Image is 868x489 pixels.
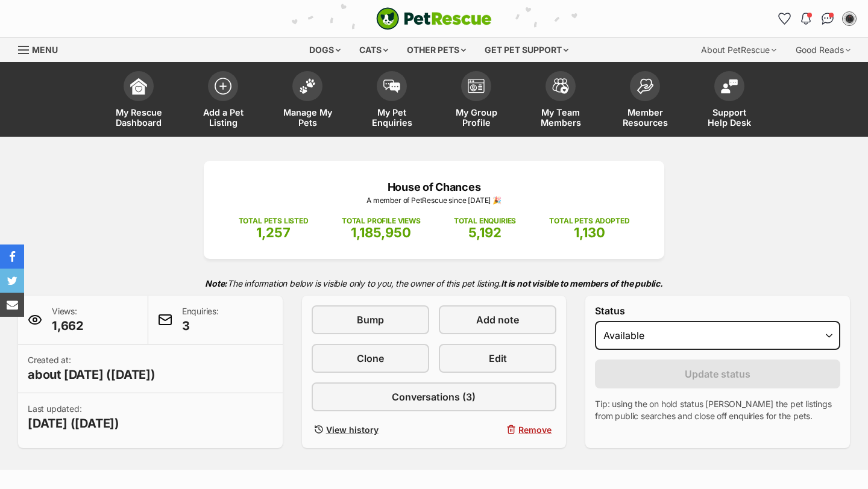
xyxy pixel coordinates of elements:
label: Status [595,305,840,316]
button: Update status [595,360,840,388]
a: Edit [439,344,556,373]
img: help-desk-icon-fdf02630f3aa405de69fd3d07c3f3aa587a6932b1a1747fa1d2bba05be0121f9.svg [721,79,738,93]
button: Remove [439,421,556,438]
span: My Rescue Dashboard [112,107,166,128]
span: Bump [357,313,384,327]
span: Remove [518,423,552,436]
a: Conversations (3) [312,382,557,411]
p: TOTAL PETS LISTED [239,216,309,226]
strong: It is not visible to members of the public. [501,278,663,288]
img: dashboard-icon-eb2f2d2d3e046f16d808141f083e7271f6b2e854fb5c12c21221c1fb7104beca.svg [130,78,147,95]
span: [DATE] ([DATE]) [28,415,119,432]
span: Menu [32,45,58,55]
strong: Note: [205,278,227,288]
span: Manage My Pets [280,107,335,128]
span: 1,130 [574,225,605,240]
p: Enquiries: [182,305,219,334]
span: My Pet Enquiries [365,107,419,128]
p: Views: [52,305,84,334]
img: add-pet-listing-icon-0afa8454b4691262ce3f59096e99ab1cd57d4a30225e0717b998d2c9b9846f56.svg [215,78,231,95]
span: 1,662 [52,317,84,334]
span: Add a Pet Listing [196,107,250,128]
p: Created at: [28,354,156,383]
span: View history [326,423,379,436]
span: 1,185,950 [351,225,411,240]
div: Good Reads [787,38,859,62]
a: Add note [439,305,556,334]
a: Favourites [775,9,794,28]
span: Conversations (3) [392,390,476,404]
span: Clone [357,351,384,366]
span: Support Help Desk [702,107,756,128]
a: Manage My Pets [265,65,350,137]
div: Cats [351,38,397,62]
p: TOTAL PROFILE VIEWS [342,216,421,226]
p: Tip: using the on hold status [PERSON_NAME] the pet listings from public searches and close off e... [595,398,840,422]
a: Support Help Desk [687,65,772,137]
span: 3 [182,317,219,334]
p: The information below is visible only to you, the owner of this pet listing. [18,271,850,296]
p: A member of PetRescue since [DATE] 🎉 [222,195,646,206]
p: TOTAL ENQUIRIES [454,216,516,226]
a: Bump [312,305,429,334]
span: My Team Members [533,107,588,128]
a: My Group Profile [434,65,518,137]
img: team-members-icon-5396bd8760b3fe7c0b43da4ab00e1e3bb1a5d9ba89233759b79545d2d3fc5d0d.svg [552,78,569,94]
ul: Account quick links [775,9,859,28]
a: Clone [312,344,429,373]
a: Add a Pet Listing [181,65,265,137]
span: Update status [685,367,750,381]
a: Member Resources [603,65,687,137]
div: Get pet support [476,38,577,62]
img: pet-enquiries-icon-7e3ad2cf08bfb03b45e93fb7055b45f3efa6380592205ae92323e6603595dc1f.svg [383,79,400,93]
img: Lauren O'Grady profile pic [843,13,855,25]
a: My Pet Enquiries [350,65,434,137]
a: View history [312,421,429,438]
p: Last updated: [28,403,119,432]
button: My account [840,9,859,28]
a: My Rescue Dashboard [96,65,181,137]
a: Menu [18,38,66,60]
span: 1,257 [256,225,291,240]
p: House of Chances [222,179,646,195]
span: Member Resources [618,107,672,128]
span: My Group Profile [449,107,503,128]
img: manage-my-pets-icon-02211641906a0b7f246fdf0571729dbe1e7629f14944591b6c1af311fb30b64b.svg [299,78,316,94]
img: member-resources-icon-8e73f808a243e03378d46382f2149f9095a855e16c252ad45f914b54edf8863c.svg [637,78,653,95]
div: Other pets [398,38,474,62]
span: 5,192 [468,225,502,240]
div: About PetRescue [693,38,785,62]
img: group-profile-icon-3fa3cf56718a62981997c0bc7e787c4b2cf8bcc04b72c1350f741eb67cf2f40e.svg [468,79,485,93]
div: Dogs [301,38,349,62]
span: Edit [489,351,507,366]
img: chat-41dd97257d64d25036548639549fe6c8038ab92f7586957e7f3b1b290dea8141.svg [822,13,834,25]
a: PetRescue [376,7,492,30]
img: logo-cat-932fe2b9b8326f06289b0f2fb663e598f794de774fb13d1741a6617ecf9a85b4.svg [376,7,492,30]
button: Notifications [796,9,816,28]
p: TOTAL PETS ADOPTED [549,216,629,226]
img: notifications-46538b983faf8c2785f20acdc204bb7945ddae34d4c08c2a6579f10ce5e182be.svg [801,13,811,25]
span: Add note [476,313,519,327]
span: about [DATE] ([DATE]) [28,366,156,383]
a: My Team Members [518,65,603,137]
a: Conversations [818,9,837,28]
